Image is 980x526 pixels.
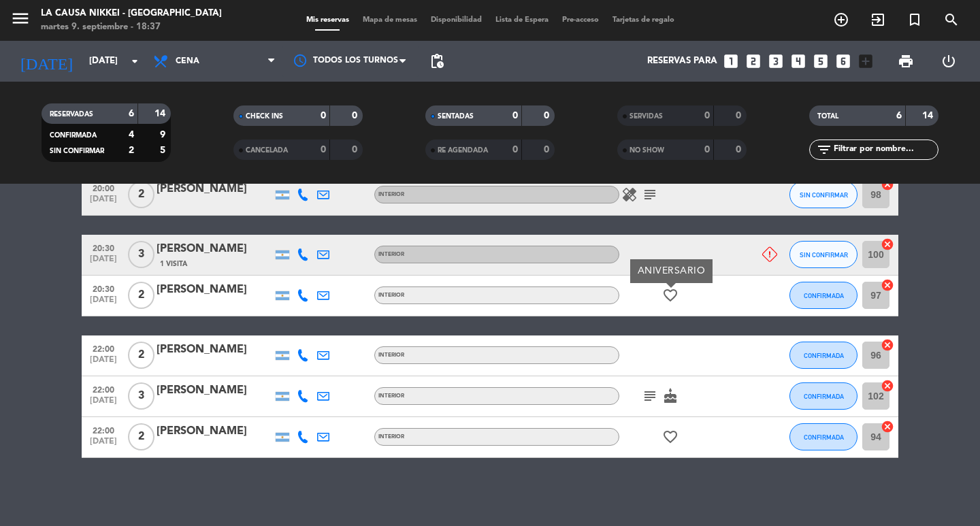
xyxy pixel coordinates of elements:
[86,180,120,195] span: 20:00
[881,338,894,352] i: cancel
[10,46,82,76] i: [DATE]
[50,148,104,154] span: SIN CONFIRMAR
[160,146,168,155] strong: 5
[800,191,848,199] span: SIN CONFIRMAR
[352,111,360,120] strong: 0
[160,130,168,139] strong: 9
[86,355,120,371] span: [DATE]
[812,52,830,70] i: looks_5
[129,109,134,118] strong: 6
[246,147,288,154] span: CANCELADA
[378,293,404,298] span: INTERIOR
[157,423,272,440] div: [PERSON_NAME]
[489,16,555,24] span: Lista de Espera
[800,251,848,259] span: SIN CONFIRMAR
[642,388,658,404] i: subject
[630,147,664,154] span: NO SHOW
[722,52,740,70] i: looks_one
[246,113,283,120] span: CHECK INS
[438,147,488,154] span: RE AGENDADA
[378,434,404,440] span: INTERIOR
[127,53,143,69] i: arrow_drop_down
[128,181,154,208] span: 2
[647,56,717,67] span: Reservas para
[630,259,713,283] div: ANIVERSARIO
[50,132,97,139] span: CONFIRMADA
[154,109,168,118] strong: 14
[922,111,936,120] strong: 14
[832,142,938,157] input: Filtrar por nombre...
[378,352,404,358] span: INTERIOR
[128,382,154,410] span: 3
[86,195,120,210] span: [DATE]
[941,53,957,69] i: power_settings_new
[378,393,404,399] span: INTERIOR
[804,352,844,359] span: CONFIRMADA
[160,259,187,269] span: 1 Visita
[767,52,785,70] i: looks_3
[356,16,424,24] span: Mapa de mesas
[881,278,894,292] i: cancel
[128,282,154,309] span: 2
[41,7,222,20] div: La Causa Nikkei - [GEOGRAPHIC_DATA]
[438,113,474,120] span: SENTADAS
[789,241,857,268] button: SIN CONFIRMAR
[157,341,272,359] div: [PERSON_NAME]
[86,422,120,438] span: 22:00
[606,16,681,24] span: Tarjetas de regalo
[512,145,518,154] strong: 0
[176,56,199,66] span: Cena
[86,340,120,356] span: 22:00
[881,420,894,433] i: cancel
[630,113,663,120] span: SERVIDAS
[157,281,272,299] div: [PERSON_NAME]
[555,16,606,24] span: Pre-acceso
[736,145,744,154] strong: 0
[906,12,923,28] i: turned_in_not
[833,12,849,28] i: add_circle_outline
[86,437,120,453] span: [DATE]
[86,381,120,397] span: 22:00
[10,8,31,33] button: menu
[129,146,134,155] strong: 2
[128,423,154,450] span: 2
[662,287,679,303] i: favorite_border
[816,142,832,158] i: filter_list
[804,433,844,441] span: CONFIRMADA
[896,111,902,120] strong: 6
[817,113,838,120] span: TOTAL
[789,181,857,208] button: SIN CONFIRMAR
[745,52,762,70] i: looks_two
[898,53,914,69] span: print
[544,111,552,120] strong: 0
[512,111,518,120] strong: 0
[86,396,120,412] span: [DATE]
[927,41,970,82] div: LOG OUT
[50,111,93,118] span: RESERVADAS
[128,241,154,268] span: 3
[789,382,857,410] button: CONFIRMADA
[789,342,857,369] button: CONFIRMADA
[881,178,894,191] i: cancel
[662,388,679,404] i: cake
[789,423,857,450] button: CONFIRMADA
[943,12,960,28] i: search
[789,52,807,70] i: looks_4
[10,8,31,29] i: menu
[621,186,638,203] i: healing
[321,111,326,120] strong: 0
[86,280,120,296] span: 20:30
[544,145,552,154] strong: 0
[157,382,272,399] div: [PERSON_NAME]
[881,237,894,251] i: cancel
[378,252,404,257] span: INTERIOR
[299,16,356,24] span: Mis reservas
[86,295,120,311] span: [DATE]
[129,130,134,139] strong: 4
[157,240,272,258] div: [PERSON_NAME]
[736,111,744,120] strong: 0
[704,145,710,154] strong: 0
[41,20,222,34] div: martes 9. septiembre - 18:37
[804,393,844,400] span: CONFIRMADA
[662,429,679,445] i: favorite_border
